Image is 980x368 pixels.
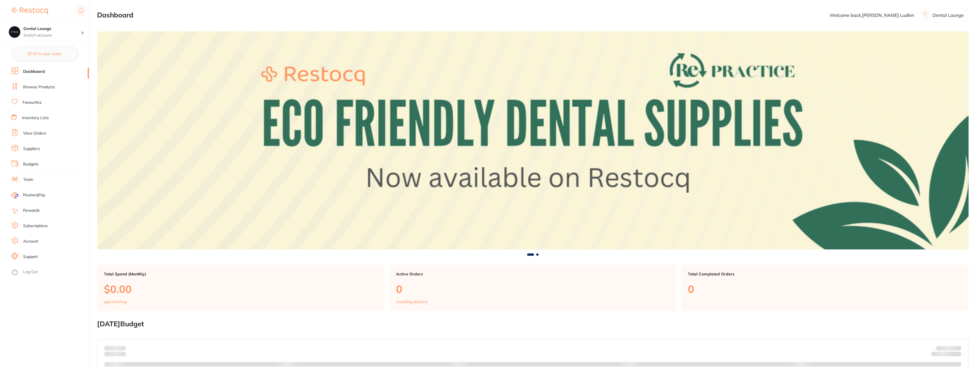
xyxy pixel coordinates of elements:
a: Rewards [23,208,40,213]
p: Awaiting delivery [396,299,427,304]
p: Active Orders [396,272,670,276]
strong: $0.00 [116,346,126,351]
img: Dental Lounge [9,26,20,38]
p: Remaining: [931,351,961,357]
a: Budgets [23,161,39,167]
p: 0 [688,283,962,295]
a: View Orders [23,131,46,136]
p: Spent: [104,346,126,351]
button: Log Out [11,268,87,277]
a: Total Completed Orders0 [681,265,969,311]
p: Dental Lounge [933,13,964,18]
p: Total Completed Orders [688,272,962,276]
p: Budget: [936,346,961,351]
button: $0.00 in your order [11,47,77,61]
a: Team [23,177,33,183]
h4: Dental Lounge [23,26,81,32]
a: Total Spend (Monthly)$0.00spend inAug [97,265,385,311]
a: Favourites [23,100,42,105]
span: RestocqPay [23,192,45,198]
a: Inventory Lists [22,115,49,121]
h2: [DATE] Budget [97,320,969,328]
a: Account [23,239,38,244]
strong: $NaN [950,346,961,351]
p: month [104,351,126,357]
a: Subscriptions [23,223,48,229]
h2: Dashboard [97,11,133,19]
a: Dashboard [23,69,45,75]
p: Switch account [23,33,81,38]
p: Welcome back, [PERSON_NAME] Ludkin [830,13,914,18]
p: 0 [396,283,670,295]
a: RestocqPay [11,192,45,199]
p: $0.00 [104,283,378,295]
a: Log Out [23,269,38,275]
strong: $0.00 [951,353,961,358]
a: Restocq Logo [11,4,48,17]
a: Support [23,254,38,260]
a: Suppliers [23,146,40,152]
p: spend in Aug [104,299,127,304]
img: Restocq Logo [11,7,48,14]
p: Total Spend (Monthly) [104,272,378,276]
img: Dashboard [97,31,969,249]
a: Active Orders0Awaiting delivery [389,265,677,311]
img: RestocqPay [11,192,18,199]
a: Browse Products [23,84,55,90]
